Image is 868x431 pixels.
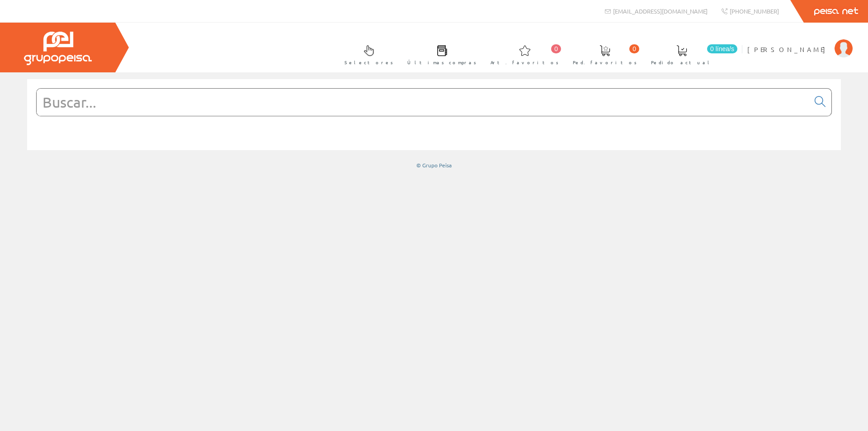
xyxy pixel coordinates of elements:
span: 0 [551,44,561,53]
span: Ped. favoritos [573,58,637,67]
a: Últimas compras [398,38,481,71]
span: [PERSON_NAME] [747,45,830,54]
span: 0 línea/s [707,44,737,53]
span: [EMAIL_ADDRESS][DOMAIN_NAME] [613,7,708,15]
img: Grupo Peisa [24,32,92,65]
span: Últimas compras [407,58,476,67]
input: Buscar... [37,89,809,116]
span: Art. favoritos [491,58,559,67]
a: Selectores [335,38,398,71]
span: Pedido actual [651,58,712,67]
div: © Grupo Peisa [27,161,841,169]
a: [PERSON_NAME] [747,38,853,46]
span: Selectores [344,58,393,67]
span: [PHONE_NUMBER] [730,7,779,15]
span: 0 [629,44,639,53]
